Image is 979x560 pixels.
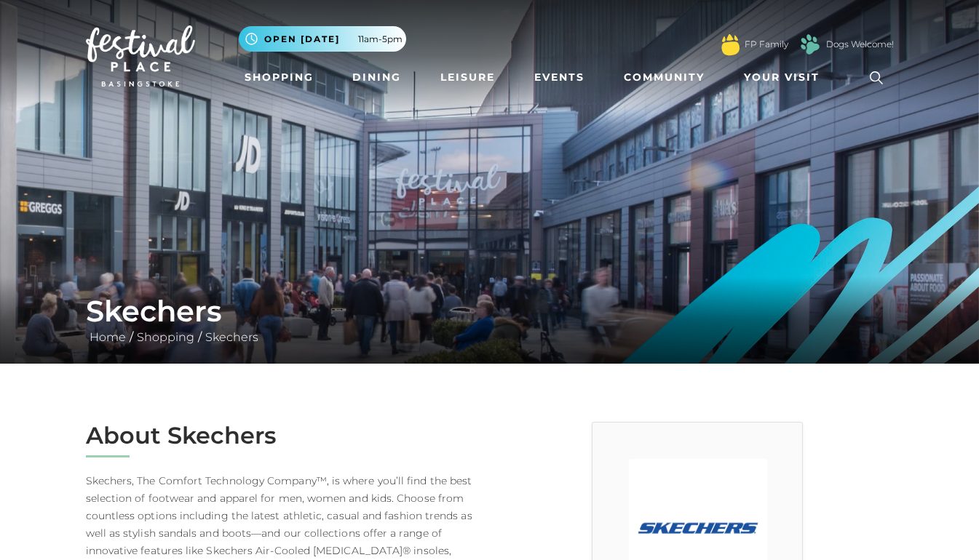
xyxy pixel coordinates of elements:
a: FP Family [745,38,788,51]
a: Shopping [133,330,198,344]
div: / / [75,294,905,346]
a: Events [528,64,590,91]
a: Dogs Welcome! [826,38,894,51]
span: 11am-5pm [358,33,403,46]
img: Festival Place Logo [86,25,195,87]
a: Skechers [202,330,262,344]
h1: Skechers [86,294,894,329]
span: Your Visit [744,70,820,85]
button: Open [DATE] 11am-5pm [239,26,406,52]
a: Dining [346,64,407,91]
a: Shopping [239,64,320,91]
a: Leisure [435,64,501,91]
a: Your Visit [738,64,833,91]
h2: About Skechers [86,422,479,449]
span: Open [DATE] [264,33,340,46]
a: Home [86,330,130,344]
a: Community [618,64,710,91]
